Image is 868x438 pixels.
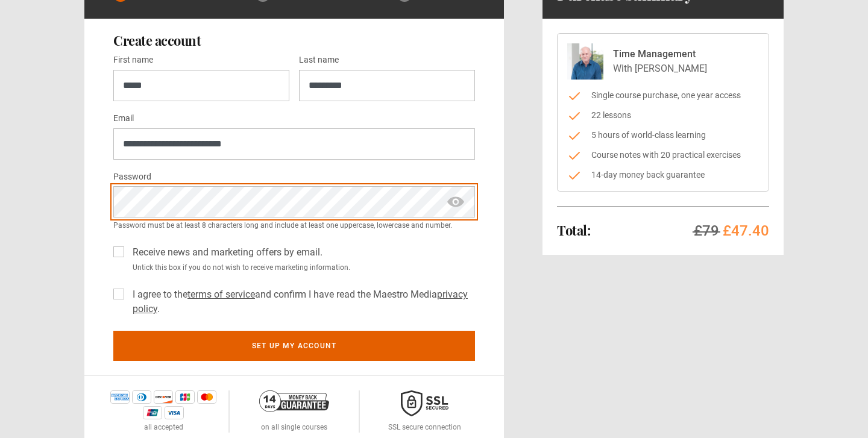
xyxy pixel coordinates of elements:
[613,47,707,61] p: Time Management
[567,109,759,122] li: 22 lessons
[154,390,173,404] img: discover
[446,186,465,217] span: show password
[143,406,162,419] img: unionpay
[567,149,759,161] li: Course notes with 20 practical exercises
[132,390,151,404] img: diners
[128,245,322,260] label: Receive news and marketing offers by email.
[613,61,707,76] p: With [PERSON_NAME]
[567,89,759,102] li: Single course purchase, one year access
[187,289,255,300] a: terms of service
[113,53,153,67] label: First name
[113,33,475,48] h2: Create account
[567,169,759,181] li: 14-day money back guarantee
[128,287,475,316] label: I agree to the and confirm I have read the Maestro Media .
[175,390,195,404] img: jcb
[567,129,759,142] li: 5 hours of world-class learning
[128,262,475,273] small: Untick this box if you do not wish to receive marketing information.
[388,422,461,433] p: SSL secure connection
[110,390,130,404] img: amex
[261,422,327,433] p: on all single courses
[113,170,151,184] label: Password
[165,406,184,419] img: visa
[557,223,590,237] h2: Total:
[113,331,475,361] button: Set up my account
[144,422,183,433] p: all accepted
[113,220,475,231] small: Password must be at least 8 characters long and include at least one uppercase, lowercase and num...
[299,53,339,67] label: Last name
[113,111,134,126] label: Email
[259,390,329,412] img: 14-day-money-back-guarantee-42d24aedb5115c0ff13b.png
[694,222,719,239] span: £79
[197,390,216,404] img: mastercard
[723,222,769,239] span: £47.40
